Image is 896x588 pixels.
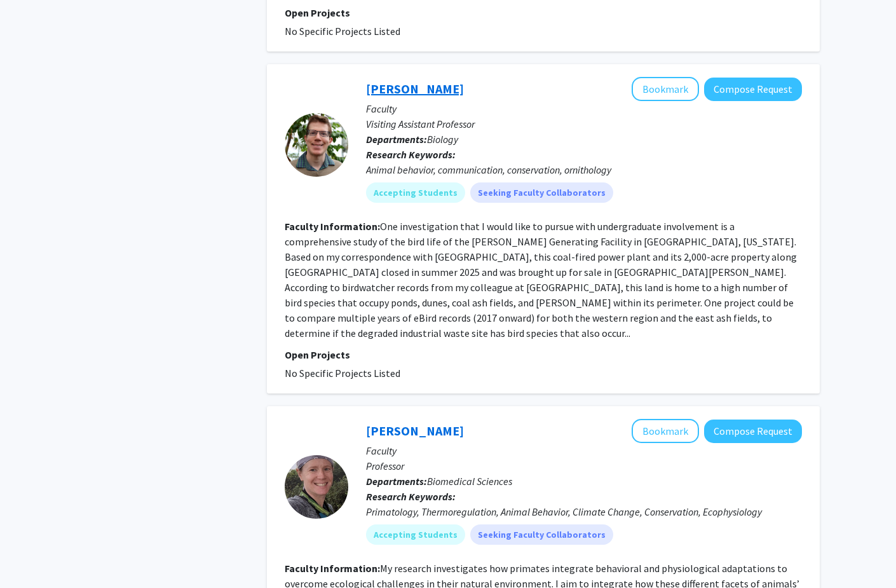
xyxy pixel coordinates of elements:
[704,420,802,443] button: Compose Request to Cynthia Thompson
[285,367,400,379] span: No Specific Projects Listed
[366,133,427,146] b: Departments:
[366,182,465,203] mat-chip: Accepting Students
[366,101,802,116] p: Faculty
[427,133,458,146] span: Biology
[366,443,802,458] p: Faculty
[366,490,456,503] b: Research Keywords:
[285,220,797,339] fg-read-more: One investigation that I would like to pursue with undergraduate involvement is a comprehensive s...
[285,5,802,20] p: Open Projects
[632,77,699,101] button: Add Daniel Goldberg to Bookmarks
[366,423,464,439] a: [PERSON_NAME]
[632,419,699,443] button: Add Cynthia Thompson to Bookmarks
[704,78,802,101] button: Compose Request to Daniel Goldberg
[366,162,802,177] div: Animal behavior, communication, conservation, ornithology
[366,116,802,132] p: Visiting Assistant Professor
[366,458,802,474] p: Professor
[366,148,456,161] b: Research Keywords:
[285,25,400,38] span: No Specific Projects Listed
[285,562,380,575] b: Faculty Information:
[427,475,512,488] span: Biomedical Sciences
[366,81,464,97] a: [PERSON_NAME]
[366,524,465,545] mat-chip: Accepting Students
[366,504,802,519] div: Primatology, Thermoregulation, Animal Behavior, Climate Change, Conservation, Ecophysiology
[366,475,427,488] b: Departments:
[470,524,613,545] mat-chip: Seeking Faculty Collaborators
[285,220,380,233] b: Faculty Information:
[470,182,613,203] mat-chip: Seeking Faculty Collaborators
[10,531,54,578] iframe: Chat
[285,347,802,362] p: Open Projects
